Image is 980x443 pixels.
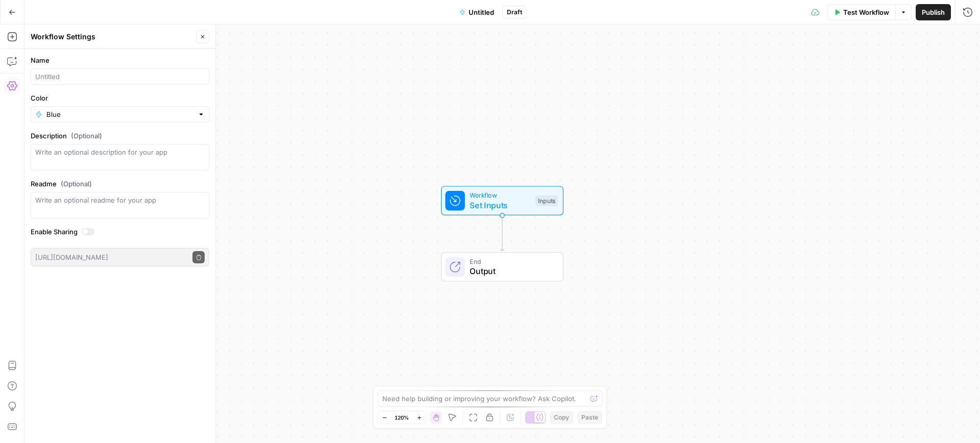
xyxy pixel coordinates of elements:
[577,411,602,424] button: Paste
[843,7,889,17] span: Test Workflow
[395,413,409,422] span: 120%
[407,252,597,282] div: EndOutput
[31,55,209,65] label: Name
[71,131,102,141] span: (Optional)
[470,190,530,200] span: Workflow
[507,8,522,17] span: Draft
[470,265,553,277] span: Output
[916,4,951,20] button: Publish
[581,413,598,422] span: Paste
[827,4,895,20] button: Test Workflow
[61,179,92,189] span: (Optional)
[470,199,530,211] span: Set Inputs
[31,227,209,237] label: Enable Sharing
[469,7,494,17] span: Untitled
[470,256,553,266] span: End
[554,413,569,422] span: Copy
[31,93,209,103] label: Color
[500,215,504,251] g: Edge from start to end
[550,411,573,424] button: Copy
[31,179,209,189] label: Readme
[31,131,209,141] label: Description
[31,32,193,42] div: Workflow Settings
[46,109,193,119] input: Blue
[922,7,945,17] span: Publish
[407,186,597,215] div: WorkflowSet InputsInputs
[535,195,558,206] div: Inputs
[453,4,500,20] button: Untitled
[35,71,205,82] input: Untitled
